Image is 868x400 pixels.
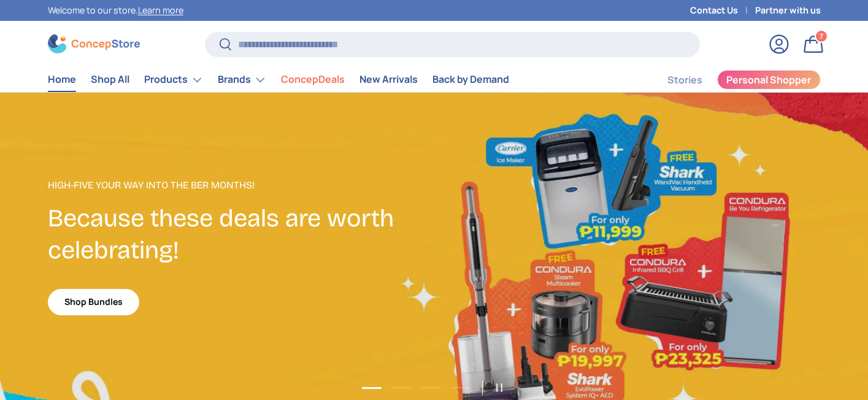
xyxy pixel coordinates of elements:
summary: Products [137,67,210,92]
a: Shop Bundles [48,289,139,315]
a: New Arrivals [359,67,418,91]
span: 7 [820,31,823,40]
a: Products [144,67,203,92]
a: Learn more [138,4,183,16]
span: Personal Shopper [726,75,811,85]
nav: Secondary [638,67,821,92]
img: ConcepStore [48,34,140,53]
a: Shop All [91,67,129,91]
summary: Brands [210,67,274,92]
a: Contact Us [690,4,755,17]
h2: Because these deals are worth celebrating! [48,202,434,267]
a: Brands [218,67,266,92]
a: Home [48,67,76,91]
a: Partner with us [755,4,821,17]
nav: Primary [48,67,509,92]
a: Personal Shopper [717,70,821,90]
p: High-Five Your Way Into the Ber Months! [48,178,434,193]
a: Back by Demand [432,67,509,91]
a: Stories [667,68,702,92]
a: ConcepDeals [281,67,345,91]
p: Welcome to our store. [48,4,183,17]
